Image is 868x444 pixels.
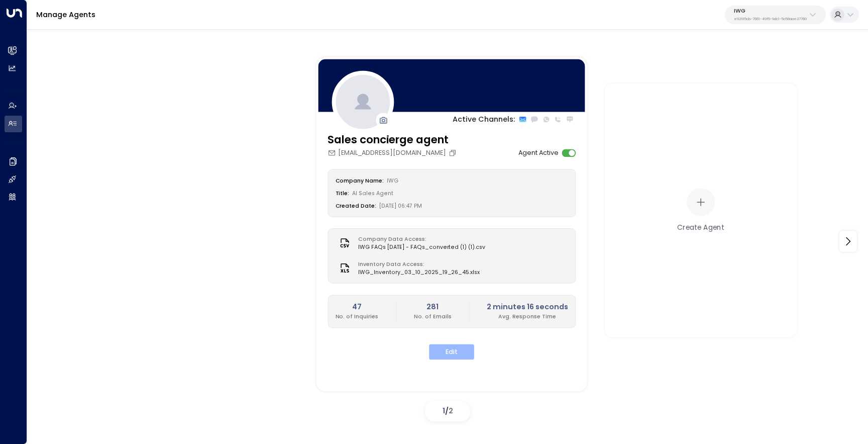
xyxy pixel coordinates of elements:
p: e92915cb-7661-49f5-9dc1-5c58aae37760 [734,17,807,21]
p: No. of Emails [414,313,452,321]
h3: Sales concierge agent [328,132,459,148]
h2: 281 [414,302,452,313]
span: 1 [443,406,445,416]
span: IWG [387,177,398,185]
span: IWG FAQs [DATE] - FAQs_converted (1) (1).csv [358,243,485,251]
label: Company Name: [336,177,384,185]
label: Company Data Access: [358,235,481,243]
button: IWGe92915cb-7661-49f5-9dc1-5c58aae37760 [725,6,826,24]
button: Copy [449,149,459,157]
p: Active Channels: [453,114,515,125]
label: Agent Active [518,149,559,158]
h2: 47 [336,302,379,313]
div: [EMAIL_ADDRESS][DOMAIN_NAME] [328,149,459,158]
span: 2 [449,406,453,416]
span: [DATE] 06:47 PM [379,203,422,210]
div: / [425,401,470,421]
div: Create Agent [677,222,724,233]
a: Manage Agents [36,10,95,20]
button: Edit [429,344,474,360]
p: IWG [734,8,807,14]
label: Inventory Data Access: [358,260,475,269]
label: Title: [336,190,350,198]
p: No. of Inquiries [336,313,379,321]
label: Created Date: [336,203,377,210]
h2: 2 minutes 16 seconds [487,302,568,313]
span: IWG_Inventory_03_10_2025_19_26_45.xlsx [358,269,480,277]
span: AI Sales Agent [352,190,393,198]
p: Avg. Response Time [487,313,568,321]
